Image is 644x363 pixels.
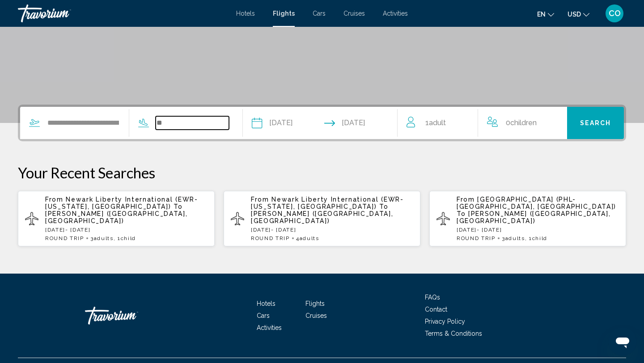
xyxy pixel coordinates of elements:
span: From [457,196,475,203]
button: Change currency [568,8,589,21]
button: Search [567,107,624,139]
a: Cars [257,312,270,319]
a: Flights [305,300,325,307]
span: [PERSON_NAME] ([GEOGRAPHIC_DATA], [GEOGRAPHIC_DATA]) [457,210,611,224]
span: en [537,11,546,18]
button: Depart date: Dec 18, 2025 [252,107,292,139]
span: 1 [425,117,446,129]
a: Terms & Conditions [425,330,482,337]
span: Child [532,235,547,241]
button: User Menu [603,4,626,23]
span: Search [580,120,611,127]
a: Travorium [85,302,174,329]
button: Change language [537,8,554,21]
span: ROUND TRIP [457,235,496,241]
span: Adults [94,235,114,241]
button: Return date: Jan 9, 2026 [324,107,365,139]
a: Cruises [343,10,365,17]
a: Travorium [18,4,227,22]
p: [DATE] - [DATE] [251,227,413,233]
span: Newark Liberty International (EWR-[US_STATE], [GEOGRAPHIC_DATA]) [45,196,198,210]
a: Contact [425,306,447,313]
span: To [379,203,388,210]
span: ROUND TRIP [45,235,84,241]
span: ROUND TRIP [251,235,290,241]
a: Privacy Policy [425,318,465,325]
span: Newark Liberty International (EWR-[US_STATE], [GEOGRAPHIC_DATA]) [251,196,404,210]
p: [DATE] - [DATE] [45,227,208,233]
button: From [GEOGRAPHIC_DATA] (PHL-[GEOGRAPHIC_DATA], [GEOGRAPHIC_DATA]) To [PERSON_NAME] ([GEOGRAPHIC_D... [429,190,626,247]
span: [PERSON_NAME] ([GEOGRAPHIC_DATA], [GEOGRAPHIC_DATA]) [251,210,393,224]
span: 3 [90,235,114,241]
button: Travelers: 1 adult, 0 children [398,107,568,139]
p: [DATE] - [DATE] [457,227,619,233]
a: Hotels [257,300,275,307]
span: Children [510,118,537,127]
span: 0 [506,117,537,129]
p: Your Recent Searches [18,164,626,181]
span: Child [121,235,136,241]
span: USD [568,11,581,18]
span: 3 [502,235,525,241]
span: To [174,203,182,210]
a: Activities [383,10,408,17]
span: From [45,196,64,203]
span: From [251,196,269,203]
span: To [457,210,466,217]
a: Cars [313,10,326,17]
iframe: Button to launch messaging window [608,327,637,356]
a: Cruises [305,312,327,319]
span: Adults [505,235,525,241]
a: Flights [273,10,295,17]
span: [PERSON_NAME] ([GEOGRAPHIC_DATA], [GEOGRAPHIC_DATA]) [45,210,187,224]
a: Activities [257,324,282,331]
span: Adult [429,118,446,127]
span: CO [609,9,621,18]
a: Hotels [236,10,255,17]
button: From Newark Liberty International (EWR-[US_STATE], [GEOGRAPHIC_DATA]) To [PERSON_NAME] ([GEOGRAPH... [224,190,420,247]
a: FAQs [425,294,440,301]
span: , 1 [114,235,136,241]
span: [GEOGRAPHIC_DATA] (PHL-[GEOGRAPHIC_DATA], [GEOGRAPHIC_DATA]) [457,196,616,210]
span: Adults [300,235,319,241]
div: Search widget [20,107,624,139]
span: , 1 [525,235,547,241]
button: From Newark Liberty International (EWR-[US_STATE], [GEOGRAPHIC_DATA]) To [PERSON_NAME] ([GEOGRAPH... [18,190,215,247]
span: 4 [296,235,319,241]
